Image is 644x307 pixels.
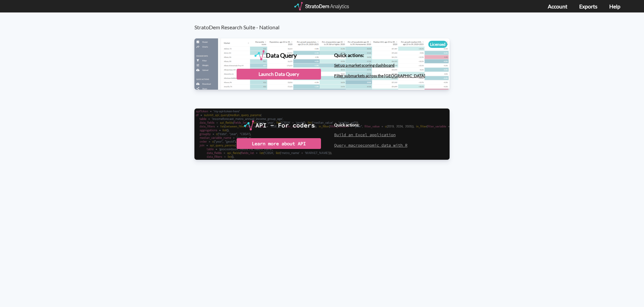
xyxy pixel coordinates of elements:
a: Help [609,3,620,9]
a: Set up a market scoring dashboard [334,63,395,68]
h3: StratoDem Research Suite - National [194,12,457,30]
a: Build an Excel application [334,132,396,137]
a: Query macroeconomic data with R [334,143,407,148]
div: Data Query [266,50,297,60]
a: Account [548,3,567,9]
h4: Quick actions: [334,123,407,127]
a: Filter submarkets across the [GEOGRAPHIC_DATA] [334,73,425,78]
div: Licensed [428,41,447,48]
div: API - For coders [256,120,315,130]
div: Launch Data Query [237,69,321,80]
div: Learn more about API [237,138,321,149]
a: Exports [579,3,597,9]
h4: Quick actions: [334,53,425,58]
